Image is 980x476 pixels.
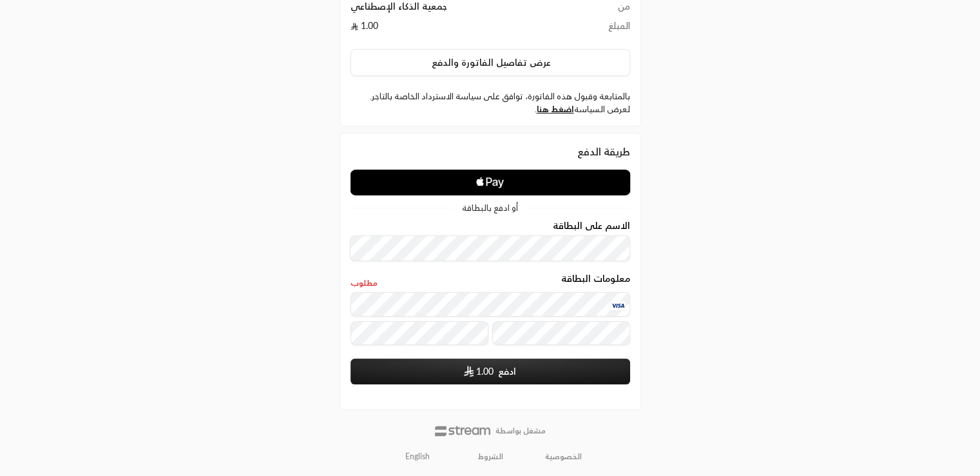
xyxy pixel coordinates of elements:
[351,49,630,76] button: عرض تفاصيل الفاتورة والدفع
[462,204,518,212] span: أو ادفع بالبطاقة
[351,19,513,39] td: 1.00
[351,292,630,317] input: بطاقة ائتمانية
[351,144,630,159] div: طريقة الدفع
[513,19,630,39] td: المبلغ
[545,451,582,462] a: الخصوصية
[351,278,378,288] span: مطلوب
[610,301,626,311] img: Visa
[476,365,494,378] span: 1.00
[398,446,437,467] a: English
[478,451,503,462] a: الشروط
[351,273,630,350] div: معلومات البطاقة
[351,359,630,384] button: ادفع SAR1.00
[464,366,474,377] img: SAR
[351,321,488,346] input: تاريخ الانتهاء
[378,273,630,284] legend: معلومات البطاقة
[537,104,574,114] a: اضغط هنا
[553,221,630,231] label: الاسم على البطاقة
[492,321,630,346] input: رمز التحقق CVC
[351,90,630,115] label: بالمتابعة وقبول هذه الفاتورة، توافق على سياسة الاسترداد الخاصة بالتاجر. لعرض السياسة .
[351,221,630,261] div: الاسم على البطاقة
[495,426,546,436] p: مشغل بواسطة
